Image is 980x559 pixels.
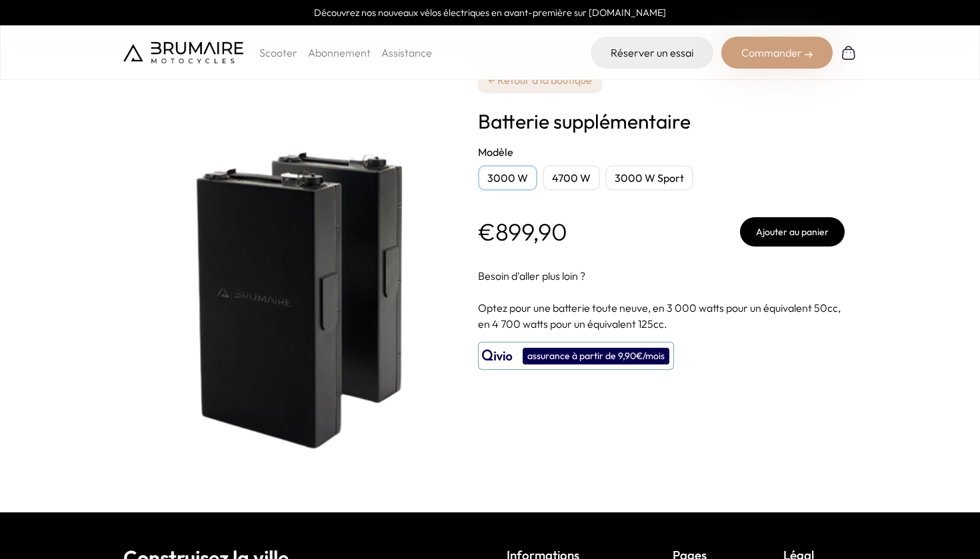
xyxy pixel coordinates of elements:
img: Brumaire Motocycles [123,42,243,63]
button: assurance à partir de 9,90€/mois [478,342,674,370]
p: €899,90 [478,219,567,245]
img: right-arrow-2.png [805,51,813,59]
h2: Modèle [478,144,845,160]
a: Réserver un essai [591,37,713,69]
div: Commander [721,37,833,69]
div: 3000 W Sport [605,165,693,191]
span: Besoin d'aller plus loin ? [478,269,585,282]
a: Assistance [381,46,432,59]
p: Scooter [259,45,297,61]
h1: Batterie supplémentaire [478,109,845,133]
div: assurance à partir de 9,90€/mois [523,348,669,364]
span: Optez pour une batterie toute neuve, en 3 000 watts pour un équivalent 50cc, en 4 700 watts pour ... [478,301,841,330]
button: Ajouter au panier [740,217,845,247]
div: 3000 W [478,165,537,191]
img: Panier [841,45,857,61]
img: logo qivio [482,348,513,364]
img: Batterie supplémentaire [123,33,457,479]
a: Abonnement [308,46,371,59]
div: 4700 W [543,165,600,191]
